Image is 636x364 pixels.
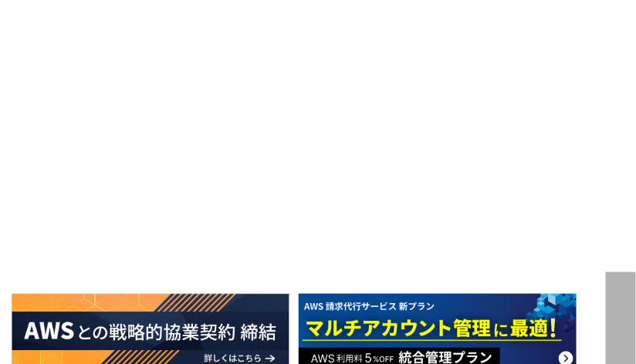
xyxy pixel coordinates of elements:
[286,24,338,38] p: サービス
[23,7,205,56] a: AWS総合支援サービス C-Chorus NHN テコラスAWS総合支援サービス
[12,99,606,248] h1: AWS ジャーニーの 成功を実現
[132,7,205,56] span: NHN テコラス AWS総合支援サービス
[221,24,255,38] p: 強み
[369,24,477,38] p: 業種別ソリューション
[576,24,628,38] p: ナレッジ
[508,24,545,38] a: 導入事例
